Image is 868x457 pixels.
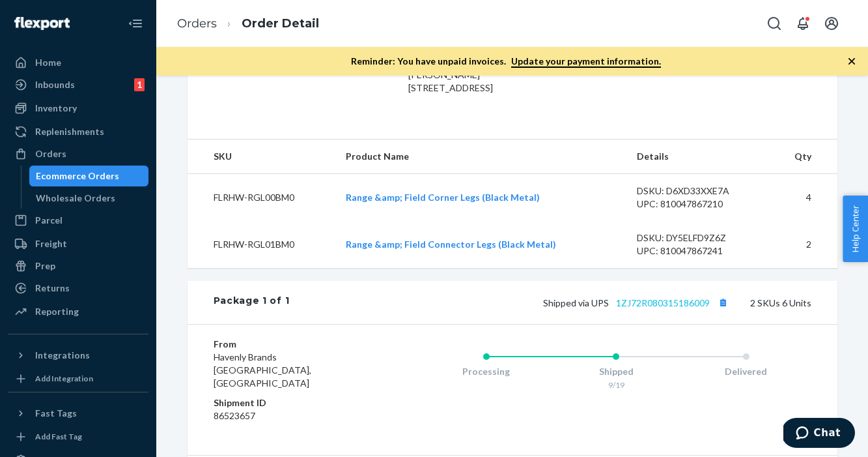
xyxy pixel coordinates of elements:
div: Inbounds [35,78,75,91]
a: Update your payment information. [511,55,661,68]
button: Fast Tags [8,403,148,424]
div: Home [35,56,61,69]
div: Prep [35,259,55,273]
a: Inbounds1 [8,74,148,95]
img: Flexport logo [14,17,70,30]
div: DSKU: DY5ELFD9Z6Z [637,231,759,244]
div: DSKU: D6XD33XXE7A [637,184,759,198]
button: Copy tracking number [715,294,732,311]
a: Home [8,52,148,73]
div: Add Fast Tag [35,431,82,442]
a: Add Fast Tag [8,429,148,445]
div: Freight [35,237,67,250]
a: Freight [8,233,148,254]
div: Processing [421,365,552,378]
div: Orders [35,147,66,160]
button: Integrations [8,345,148,366]
iframe: Opens a widget where you can chat to one of our agents [783,418,855,450]
a: Reporting [8,301,148,322]
a: Parcel [8,210,148,231]
th: Qty [770,140,837,174]
td: 4 [770,174,837,222]
button: Open notifications [790,10,816,37]
th: Product Name [335,140,627,174]
ol: breadcrumbs [167,5,329,43]
th: Details [626,140,770,174]
a: Prep [8,256,148,276]
div: Reporting [35,305,79,318]
div: 1 [134,78,145,91]
a: 1ZJ72R080315186009 [616,297,710,308]
a: Orders [177,16,217,31]
div: Replenishments [35,125,104,138]
a: Add Integration [8,371,148,387]
a: Inventory [8,98,148,119]
p: Reminder: You have unpaid invoices. [351,55,661,68]
span: Shipped via UPS [543,297,732,308]
div: UPC: 810047867241 [637,244,759,258]
div: Delivered [681,365,811,378]
div: Wholesale Orders [36,192,115,205]
div: Integrations [35,349,90,362]
div: Fast Tags [35,407,77,420]
a: Replenishments [8,121,148,142]
dt: From [214,338,369,351]
td: 2 [770,221,837,268]
div: Package 1 of 1 [214,294,290,311]
div: Shipped [551,365,681,378]
button: Open account menu [819,10,845,37]
span: Havenly Brands [GEOGRAPHIC_DATA], [GEOGRAPHIC_DATA] [214,351,311,389]
td: FLRHW-RGL00BM0 [188,174,335,222]
th: SKU [188,140,335,174]
div: 9/19 [551,379,681,391]
button: Help Center [843,196,868,262]
div: Parcel [35,214,63,227]
a: Order Detail [242,16,319,31]
dt: Shipment ID [214,396,369,409]
div: 2 SKUs 6 Units [289,294,811,311]
td: FLRHW-RGL01BM0 [188,221,335,268]
div: Ecommerce Orders [36,170,119,183]
a: Ecommerce Orders [29,166,149,186]
dd: 86523657 [214,409,369,422]
div: Inventory [35,102,77,115]
button: Close Navigation [122,10,148,37]
a: Returns [8,278,148,299]
button: Open Search Box [761,10,787,37]
a: Range &amp; Field Corner Legs (Black Metal) [346,192,540,203]
a: Range &amp; Field Connector Legs (Black Metal) [346,239,556,250]
div: Returns [35,282,70,295]
a: Wholesale Orders [29,188,149,209]
div: UPC: 810047867210 [637,198,759,211]
div: Add Integration [35,373,93,384]
a: Orders [8,143,148,164]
